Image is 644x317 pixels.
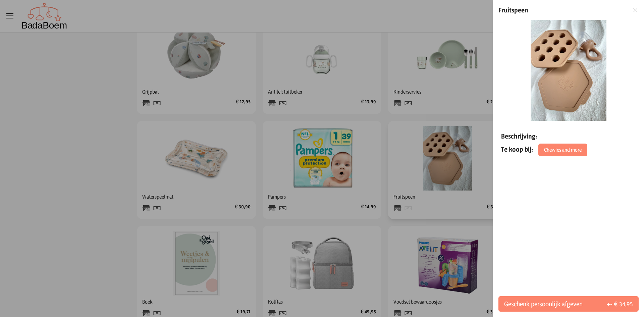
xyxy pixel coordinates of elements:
[501,145,533,153] span: Te koop bij:
[501,131,636,141] p: Beschrijving:
[498,5,528,15] h2: Fruitspeen
[531,20,607,121] img: Fruitspeen
[538,144,587,156] a: Chewies and more
[498,296,639,312] button: Geschenk persoonlijk afgeven+- € 34,95
[607,299,633,309] span: +- € 34,95
[504,299,583,309] span: Geschenk persoonlijk afgeven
